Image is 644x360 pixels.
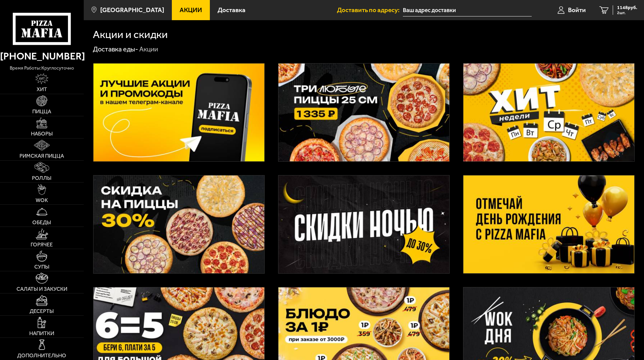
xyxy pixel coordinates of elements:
span: Обеды [32,220,51,225]
span: Пицца [32,109,51,114]
span: Наборы [31,131,53,136]
span: 2 шт. [617,11,637,15]
a: Доставка еды- [93,45,138,53]
span: Горячее [31,242,53,247]
span: Салаты и закуски [16,286,67,292]
span: Десерты [30,309,54,314]
span: Римская пицца [20,153,64,159]
span: Супы [34,264,49,270]
h1: Акции и скидки [93,29,168,40]
span: Войти [568,7,586,13]
span: Акции [180,7,202,13]
input: Ваш адрес доставки [403,4,532,16]
span: Дополнительно [17,353,66,358]
span: 1148 руб. [617,5,637,10]
span: WOK [36,198,48,203]
span: Доставить по адресу: [337,7,403,13]
span: [GEOGRAPHIC_DATA] [100,7,164,13]
div: Акции [139,45,158,54]
span: Напитки [29,331,54,336]
span: Доставка [218,7,245,13]
span: Роллы [32,175,51,181]
span: Хит [37,87,47,92]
